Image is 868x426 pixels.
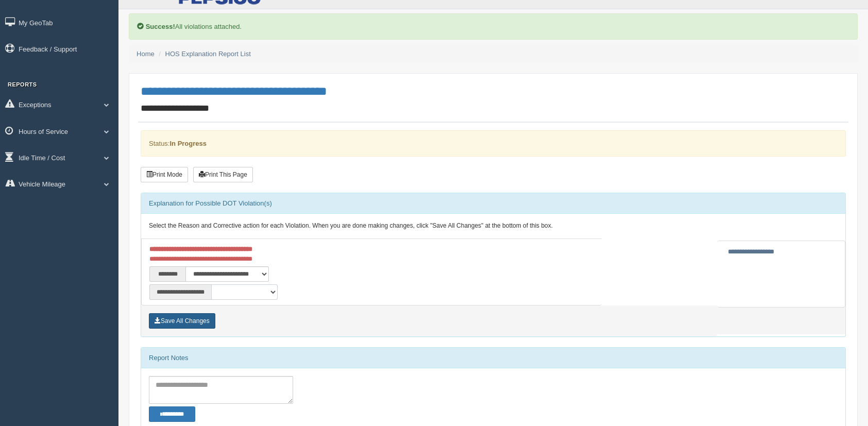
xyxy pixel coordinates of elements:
div: Report Notes [141,348,845,368]
b: Success! [146,23,175,30]
a: HOS Explanation Report List [165,50,251,58]
button: Change Filter Options [149,406,195,422]
button: Print This Page [193,167,253,182]
button: Save [149,313,215,329]
div: Select the Reason and Corrective action for each Violation. When you are done making changes, cli... [141,214,845,238]
button: Print Mode [141,167,188,182]
div: Status: [141,130,846,157]
div: All violations attached. [129,13,858,40]
strong: In Progress [169,140,207,147]
a: Home [137,50,155,58]
div: Explanation for Possible DOT Violation(s) [141,193,845,214]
